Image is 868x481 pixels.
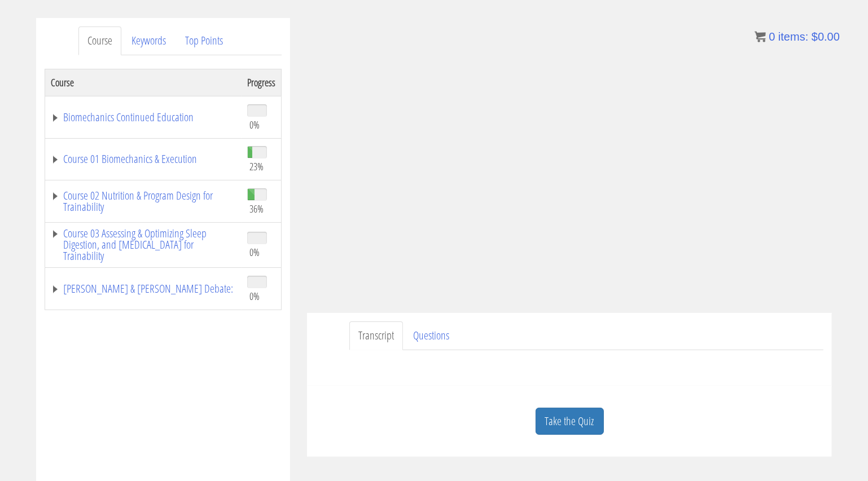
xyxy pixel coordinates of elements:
[122,27,175,55] a: Keywords
[51,283,236,294] a: [PERSON_NAME] & [PERSON_NAME] Debate:
[536,408,604,435] a: Take the Quiz
[812,30,840,43] bdi: 0.00
[404,321,458,350] a: Questions
[51,228,236,262] a: Course 03 Assessing & Optimizing Sleep Digestion, and [MEDICAL_DATA] for Trainability
[755,30,840,43] a: 0 items: $0.00
[249,202,264,215] span: 36%
[778,30,808,43] span: items:
[51,112,236,123] a: Biomechanics Continued Education
[249,118,260,131] span: 0%
[755,31,766,42] img: icon11.png
[249,290,260,302] span: 0%
[242,69,282,96] th: Progress
[51,190,236,213] a: Course 02 Nutrition & Program Design for Trainability
[812,30,818,43] span: $
[45,69,242,96] th: Course
[769,30,775,43] span: 0
[176,27,232,55] a: Top Points
[249,246,260,258] span: 0%
[349,321,403,350] a: Transcript
[51,153,236,165] a: Course 01 Biomechanics & Execution
[78,27,121,55] a: Course
[249,160,264,173] span: 23%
